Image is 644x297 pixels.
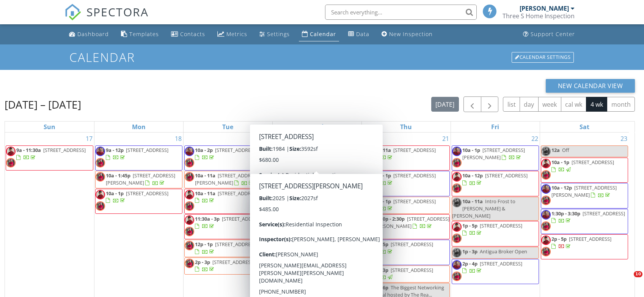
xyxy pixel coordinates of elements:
img: img_0544.jpg [452,198,462,207]
a: 2p - 3p [STREET_ADDRESS] [195,259,255,273]
a: 2p - 3p [STREET_ADDRESS] [363,265,450,283]
span: 10a - 1p [106,190,124,197]
a: Templates [118,27,162,41]
a: 2p - 5p [STREET_ADDRESS] [363,240,450,265]
span: [STREET_ADDRESS] [572,159,614,166]
span: 12:30p - 2:30p [373,215,405,222]
img: img_0897.jpg [541,235,551,245]
span: [STREET_ADDRESS] [218,190,260,197]
a: Dashboard [66,27,112,41]
a: 2p - 4p [STREET_ADDRESS] [462,260,522,274]
span: [STREET_ADDRESS][PERSON_NAME] [106,172,175,186]
img: The Best Home Inspection Software - Spectora [64,4,81,21]
a: Go to August 22, 2025 [530,133,540,145]
span: [STREET_ADDRESS] [126,147,168,153]
img: img_0897.jpg [185,215,194,225]
a: 2p - 5p [STREET_ADDRESS] [551,235,611,250]
a: 1p - 5p [STREET_ADDRESS] [452,221,539,246]
a: 12:30p - 2:30p [STREET_ADDRESS][PERSON_NAME] [373,215,449,229]
a: 1:30p - 3:30p [STREET_ADDRESS] [541,209,628,234]
img: 20240919_174810.jpg [541,210,551,220]
span: 9a - 12p [106,147,124,153]
div: Support Center [531,30,575,38]
a: Support Center [520,27,578,41]
img: 20240919_174810.jpg [541,184,551,194]
span: Intro Frost to [PERSON_NAME] & [PERSON_NAME] [452,198,515,219]
img: img_0544.jpg [363,158,372,167]
img: img_0544.jpg [452,272,462,281]
img: img_0897.jpg [274,198,283,207]
a: 10a - 1p [STREET_ADDRESS] [95,189,182,214]
a: 3p - 6p [STREET_ADDRESS][PERSON_NAME] [273,222,361,247]
span: [STREET_ADDRESS] [480,222,522,229]
div: Contacts [180,30,205,38]
a: 10a - 12p [STREET_ADDRESS] [462,172,528,186]
a: New Inspection [379,27,436,41]
img: img_0544.jpg [274,235,283,244]
a: Data [345,27,372,41]
a: 10a - 1:45p [STREET_ADDRESS][PERSON_NAME] [106,172,175,186]
span: 2p - 4p [462,260,478,267]
a: Go to August 17, 2025 [84,133,94,145]
div: Templates [129,30,159,38]
img: img_0544.jpg [363,284,372,294]
a: 9a - 11a [STREET_ADDRESS] [363,145,450,171]
span: 2p - 5p [551,235,567,242]
a: Metrics [214,27,250,41]
span: [STREET_ADDRESS][PERSON_NAME] [551,184,617,198]
a: 10a - 2p [STREET_ADDRESS] [195,147,258,161]
a: 9a - 12p [STREET_ADDRESS][PERSON_NAME] [273,145,361,171]
button: week [538,97,561,112]
a: 12p - 1p [STREET_ADDRESS] [184,240,272,257]
span: [STREET_ADDRESS] [222,215,264,222]
img: img_0897.jpg [274,147,283,156]
span: [STREET_ADDRESS] [302,198,344,205]
span: Off [562,147,569,153]
a: Go to August 23, 2025 [619,133,629,145]
span: 10a - 11a [195,172,215,179]
img: img_0544.jpg [363,183,372,193]
span: 4p - 7p [284,249,299,256]
div: New Inspection [389,30,433,38]
span: 12p - 1p [195,241,213,248]
img: 20240919_174810.jpg [185,147,194,156]
a: 10a - 11a [STREET_ADDRESS] [184,189,272,214]
img: img_0544.jpg [452,234,462,243]
div: Calendar Settings [512,52,574,63]
span: 10a - 12p [462,172,483,179]
span: Antigua Broker Open [480,248,527,255]
span: 10a - 1p [462,147,480,153]
span: [STREET_ADDRESS][PERSON_NAME] [284,172,347,186]
img: 20240919_174810.jpg [96,147,105,156]
button: Previous [463,96,481,112]
a: 10a - 2p [STREET_ADDRESS] [184,145,272,171]
img: img_0544.jpg [96,172,105,182]
a: 10a - 12p [STREET_ADDRESS][PERSON_NAME] [551,184,617,198]
img: img_0544.jpg [541,247,551,256]
img: img_0544.jpg [274,183,283,193]
img: 20240919_174810.jpg [274,172,283,182]
div: Three S Home Inspection [503,12,575,20]
span: [STREET_ADDRESS] [393,198,436,205]
img: img_0897.jpg [452,222,462,232]
a: 11:30a - 3p [STREET_ADDRESS] [184,214,272,239]
img: img_0544.jpg [363,267,372,276]
a: Tuesday [221,122,235,132]
a: 3p - 6p [STREET_ADDRESS][PERSON_NAME] [284,223,344,237]
span: 9a - 11:30a [16,147,41,153]
span: [STREET_ADDRESS] [393,147,436,153]
span: 1p - 5p [462,222,478,229]
a: Friday [490,122,501,132]
span: 1p - 4p [284,198,299,205]
a: 10a - 11a [STREET_ADDRESS][PERSON_NAME] [195,172,260,186]
span: [STREET_ADDRESS][PERSON_NAME] [373,215,449,229]
img: 20240919_174810.jpg [452,260,462,270]
h2: [DATE] – [DATE] [5,97,81,112]
span: 10a - 1:45p [106,172,130,179]
span: [STREET_ADDRESS] [215,241,258,248]
a: 10a - 1p [STREET_ADDRESS] [541,158,628,183]
a: Saturday [578,122,591,132]
a: 2p - 3p [STREET_ADDRESS] [184,258,272,275]
button: day [520,97,539,112]
img: img_0544.jpg [363,253,372,262]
